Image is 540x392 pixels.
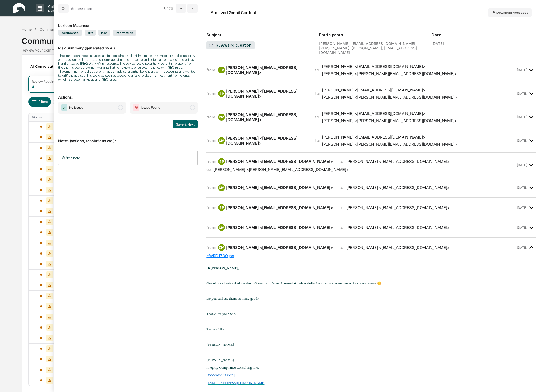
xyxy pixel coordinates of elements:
div: [DATE] [432,41,444,46]
div: [PERSON_NAME] <[PERSON_NAME][EMAIL_ADDRESS][DOMAIN_NAME]> [322,71,457,76]
div: [PERSON_NAME] <[EMAIL_ADDRESS][DOMAIN_NAME]> [346,225,450,230]
span: / 25 [167,6,174,11]
div: [PERSON_NAME] <[EMAIL_ADDRESS][DOMAIN_NAME]> [226,205,333,210]
div: [PERSON_NAME] <[PERSON_NAME][EMAIL_ADDRESS][DOMAIN_NAME]> [322,95,457,100]
div: Home [22,27,32,31]
iframe: Open customer support [523,375,537,389]
div: [PERSON_NAME] <[EMAIL_ADDRESS][DOMAIN_NAME]> [346,159,450,164]
span: from: [206,138,216,143]
span: Respectfully, [206,327,224,331]
div: [PERSON_NAME] <[PERSON_NAME][EMAIL_ADDRESS][DOMAIN_NAME]> [322,118,457,123]
div: [PERSON_NAME] <[EMAIL_ADDRESS][DOMAIN_NAME]> [346,205,450,210]
p: Calendar [44,4,71,9]
span: from: [206,185,216,190]
div: [PERSON_NAME] <[EMAIL_ADDRESS][DOMAIN_NAME]> [346,185,450,190]
span: Hi [PERSON_NAME], [206,266,239,270]
span: to: [315,138,320,143]
h2: Participants [319,33,423,38]
span: RE A weird question. [209,43,252,48]
div: Communications Archive [22,32,519,46]
div: Archived Gmail Content [211,10,256,15]
span: to: [315,67,320,72]
div: BP [218,67,225,73]
time: Wednesday, January 22, 2025 at 4:27:41 PM [517,68,527,72]
span: to: [339,225,344,230]
div: DM [218,244,225,251]
div: DM [218,114,225,121]
div: [PERSON_NAME] <[EMAIL_ADDRESS][DOMAIN_NAME]> [226,136,309,146]
a: [DOMAIN_NAME] [206,373,235,377]
a: [EMAIL_ADDRESS][DOMAIN_NAME] [206,381,265,385]
p: Manage Tasks [44,9,71,12]
div: [PERSON_NAME] <[EMAIL_ADDRESS][DOMAIN_NAME]> [226,112,309,122]
span: to: [315,114,320,119]
div: Review your communication records across channels [22,48,519,52]
time: Thursday, January 23, 2025 at 5:02:12 PM [517,206,527,210]
div: [PERSON_NAME] <[EMAIL_ADDRESS][DOMAIN_NAME]> [226,225,333,230]
span: to: [339,245,344,250]
span: to: [315,91,320,96]
span: 😊 [377,281,381,285]
time: Wednesday, January 22, 2025 at 4:27:41 PM [517,91,527,95]
span: No Issues [69,105,83,110]
span: Integrity Compliance Consulting, Inc. [206,366,259,370]
div: [PERSON_NAME] <[PERSON_NAME][EMAIL_ADDRESS][DOMAIN_NAME]> [322,142,457,147]
div: [PERSON_NAME] <[EMAIL_ADDRESS][DOMAIN_NAME]> , [322,135,426,140]
div: DM [218,224,225,231]
time: Friday, January 24, 2025 at 9:45:57 AM [517,246,527,250]
div: [PERSON_NAME] <[EMAIL_ADDRESS][DOMAIN_NAME]> [226,89,309,99]
div: BP [218,158,225,165]
span: Thanks for your help! [206,312,237,316]
div: DM [218,184,225,191]
button: Date:[DATE] - [DATE] [53,97,96,107]
p: Notes (actions, resolutions etc.): [58,132,198,143]
div: [PERSON_NAME], [EMAIL_ADDRESS][DOMAIN_NAME], [PERSON_NAME], [PERSON_NAME], [EMAIL_ADDRESS][DOMAIN... [319,41,423,55]
div: Lexicon Matches: [58,17,198,28]
h2: Date [432,33,536,38]
div: 41 [32,85,36,89]
img: logo [13,3,25,13]
div: [PERSON_NAME] <[EMAIL_ADDRESS][DOMAIN_NAME]> , [322,111,426,116]
span: [PERSON_NAME] [206,358,234,362]
span: from: [206,67,216,72]
div: Assessment [71,6,94,11]
span: from: [206,205,216,210]
span: gift [85,30,96,36]
th: Status [29,113,65,121]
span: from: [206,225,216,230]
span: 3 [164,6,166,11]
div: [PERSON_NAME] <[EMAIL_ADDRESS][DOMAIN_NAME]> , [322,64,426,69]
span: [PERSON_NAME] [206,343,234,347]
span: confidential [58,30,82,36]
p: Risk Summary (generated by AI): [58,39,198,50]
span: cc: [206,167,211,172]
div: [PERSON_NAME] <[EMAIL_ADDRESS][DOMAIN_NAME]> [226,245,333,250]
time: Friday, January 24, 2025 at 9:45:57 AM [517,225,527,229]
span: from: [206,245,216,250]
span: information [113,30,136,36]
div: [PERSON_NAME] <[PERSON_NAME][EMAIL_ADDRESS][DOMAIN_NAME]> [214,167,349,172]
time: Thursday, January 23, 2025 at 12:34:15 PM [517,163,527,167]
span: to: [339,205,344,210]
p: Actions: [58,89,198,99]
div: Review Required [32,80,57,84]
div: [PERSON_NAME] <[EMAIL_ADDRESS][DOMAIN_NAME]> [226,185,333,190]
div: ~WRD1700.jpg [206,253,536,258]
span: from: [206,91,216,96]
div: The email mentions that a client made an advisor a partial beneficiary on his accounts and wanted... [58,70,198,81]
span: One of our clients asked me about Greenboard. When I looked at their website, I noticed you were ... [206,281,377,285]
span: from: [206,114,216,119]
div: [PERSON_NAME] <[EMAIL_ADDRESS][DOMAIN_NAME]> [226,159,333,164]
button: Filters [28,97,51,107]
button: Download Messages [488,8,532,17]
div: [PERSON_NAME] <[EMAIL_ADDRESS][DOMAIN_NAME]> [346,245,450,250]
span: from: [206,159,216,164]
div: The email exchange discusses a situation where a client has made an advisor a partial beneficiary... [58,54,198,70]
time: Wednesday, January 22, 2025 at 4:40:24 PM [517,115,527,119]
span: Issues Found [141,105,160,110]
div: BP [218,204,225,211]
div: [PERSON_NAME] <[EMAIL_ADDRESS][DOMAIN_NAME]> [226,65,309,75]
time: Thursday, January 23, 2025 at 4:43:43 PM [517,186,527,190]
